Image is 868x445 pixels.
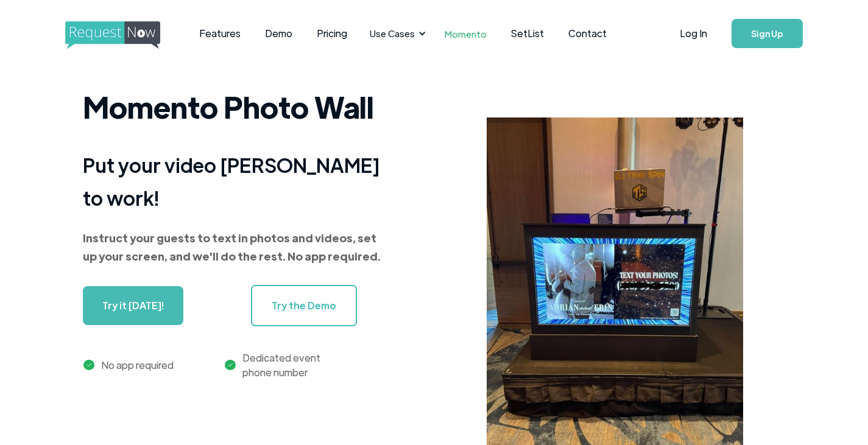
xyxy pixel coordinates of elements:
img: requestnow logo [65,21,183,49]
h1: Momento Photo Wall [83,82,387,131]
div: No app required [101,358,174,373]
a: SetList [499,15,556,52]
div: Use Cases [362,15,429,52]
div: Dedicated event phone number [242,351,320,380]
a: Try the Demo [251,285,357,326]
div: Use Cases [370,27,415,40]
a: Features [187,15,253,52]
a: Demo [253,15,305,52]
a: Contact [556,15,619,52]
img: green checkmark [225,360,235,370]
a: Pricing [305,15,359,52]
img: green check [83,360,94,370]
a: Try it [DATE]! [83,286,183,325]
a: Log In [668,12,719,55]
strong: Put your video [PERSON_NAME] to work! [83,152,380,210]
a: Momento [432,16,499,52]
a: home [65,21,157,46]
strong: Instruct your guests to text in photos and videos, set up your screen, and we'll do the rest. No ... [83,231,381,263]
a: Sign Up [732,19,803,48]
